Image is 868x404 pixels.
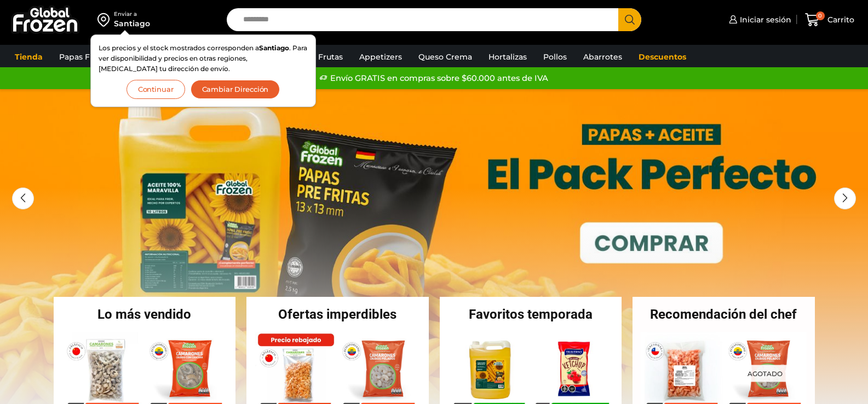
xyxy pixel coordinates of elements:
h2: Recomendación del chef [633,308,815,321]
strong: Santiago [259,44,289,52]
button: Continuar [127,80,185,99]
a: Abarrotes [578,46,628,67]
p: Agotado [740,365,790,382]
span: 0 [816,11,825,20]
a: Queso Crema [413,46,478,67]
p: Los precios y el stock mostrados corresponden a . Para ver disponibilidad y precios en otras regi... [99,43,308,74]
h2: Lo más vendido [54,308,236,321]
a: Iniciar sesión [726,9,791,31]
img: address-field-icon.svg [97,10,114,29]
h2: Favoritos temporada [440,308,622,321]
div: Previous slide [12,188,34,209]
div: Santiago [114,18,150,29]
div: Next slide [834,188,856,209]
a: Pollos [538,46,572,67]
a: Descuentos [633,46,692,67]
a: Appetizers [354,46,407,67]
button: Cambiar Dirección [191,80,280,99]
a: 0 Carrito [802,7,857,33]
button: Search button [618,8,641,31]
div: Enviar a [114,10,150,18]
span: Carrito [825,14,854,25]
span: Iniciar sesión [737,14,791,25]
a: Papas Fritas [54,46,112,67]
h2: Ofertas imperdibles [246,308,429,321]
a: Hortalizas [483,46,532,67]
a: Tienda [9,46,48,67]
